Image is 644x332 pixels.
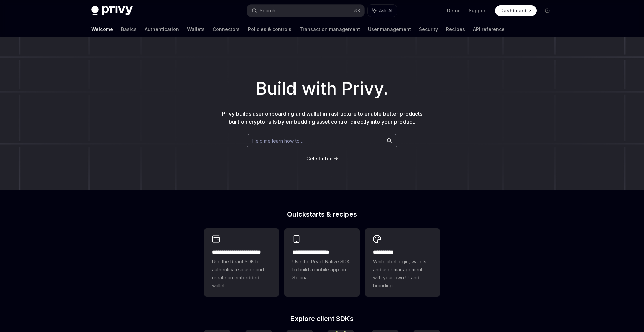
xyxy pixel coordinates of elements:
span: Dashboard [500,7,526,14]
button: Search...⌘K [247,5,364,17]
a: API reference [473,21,505,37]
span: Help me learn how to… [252,137,303,144]
h2: Quickstarts & recipes [204,211,440,218]
a: Welcome [91,21,113,37]
img: dark logo [91,6,133,15]
h2: Explore client SDKs [204,315,440,322]
a: Get started [306,155,333,162]
div: Search... [260,7,278,15]
span: Ask AI [379,7,392,14]
a: **** **** **** ***Use the React Native SDK to build a mobile app on Solana. [284,228,360,297]
a: Security [419,21,438,37]
a: User management [368,21,411,37]
a: Transaction management [300,21,360,37]
span: Whitelabel login, wallets, and user management with your own UI and branding. [373,258,432,290]
span: Use the React SDK to authenticate a user and create an embedded wallet. [212,258,271,290]
a: Connectors [213,21,240,37]
a: **** *****Whitelabel login, wallets, and user management with your own UI and branding. [365,228,440,297]
button: Toggle dark mode [542,5,553,16]
button: Ask AI [368,5,397,17]
a: Demo [447,7,461,14]
span: Get started [306,156,333,161]
a: Authentication [145,21,179,37]
a: Dashboard [495,5,537,16]
span: ⌘ K [353,8,360,13]
span: Use the React Native SDK to build a mobile app on Solana. [292,258,352,282]
a: Wallets [187,21,205,37]
a: Recipes [446,21,465,37]
a: Support [469,7,487,14]
h1: Build with Privy. [11,76,633,102]
a: Basics [121,21,137,37]
a: Policies & controls [248,21,291,37]
span: Privy builds user onboarding and wallet infrastructure to enable better products built on crypto ... [222,110,422,125]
